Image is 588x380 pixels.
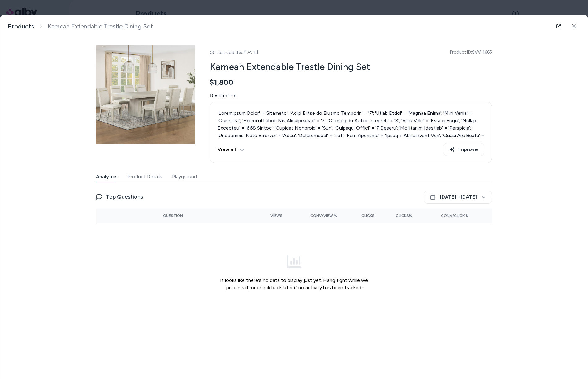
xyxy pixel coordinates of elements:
button: Conv/Click % [422,211,469,221]
button: Product Details [128,171,162,183]
span: Last updated [DATE] [217,50,258,55]
span: $1,800 [210,78,233,87]
a: Products [8,23,34,30]
span: Product ID: SVV11665 [450,49,492,55]
button: Analytics [96,171,118,183]
button: [DATE] - [DATE] [424,191,492,204]
span: Description [210,92,492,99]
span: Question [163,213,183,218]
span: Clicks [361,213,374,218]
span: Conv/Click % [441,213,469,218]
h2: Kameah Extendable Trestle Dining Set [210,61,492,73]
button: View all [218,143,244,156]
button: Conv/View % [292,211,337,221]
button: Question [163,211,183,221]
button: Clicks% [384,211,412,221]
span: Views [270,213,283,218]
span: Clicks% [396,213,412,218]
span: Kameah Extendable Trestle Dining Set [48,23,153,30]
span: Conv/View % [310,213,337,218]
p: 'Loremipsum Dolor' = 'Sitametc'; 'Adipi Elitse do Eiusmo Temporin' = '7'; 'Utlab Etdol' = 'Magnaa... [218,110,484,199]
nav: breadcrumb [8,23,153,30]
button: Playground [172,171,197,183]
button: Clicks [347,211,374,221]
span: Top Questions [106,192,143,201]
div: It looks like there's no data to display just yet. Hang tight while we process it, or check back ... [215,228,373,317]
img: .jpg [96,45,195,144]
button: Improve [443,143,484,156]
button: Views [255,211,283,221]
